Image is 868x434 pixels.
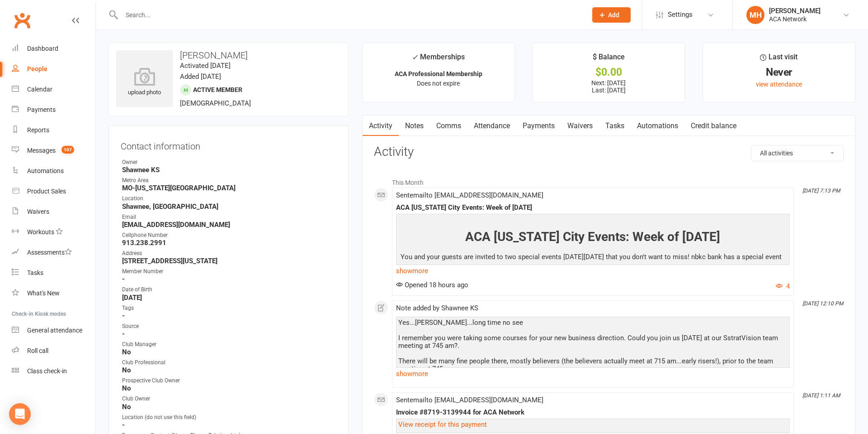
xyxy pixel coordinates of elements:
a: Attendance [467,116,516,136]
div: What's New [27,289,60,297]
div: Messages [27,147,56,154]
div: MH [746,6,764,24]
h3: [PERSON_NAME] [116,50,341,60]
div: $0.00 [541,68,676,77]
strong: - [122,312,336,320]
strong: Shawnee, [GEOGRAPHIC_DATA] [122,203,336,211]
span: Opened 18 hours ago [396,281,468,289]
time: Added [DATE] [180,72,221,81]
div: People [27,65,47,72]
a: Notes [399,116,430,136]
div: Club Manager [122,340,336,349]
p: Next: [DATE] Last: [DATE] [541,79,676,94]
div: Assessments [27,249,72,256]
a: Dashboard [12,39,95,59]
div: Member Number [122,267,336,276]
a: Workouts [12,222,95,242]
span: Add [608,11,619,19]
a: Automations [12,161,95,181]
div: Address [122,249,336,258]
div: Automations [27,167,64,174]
span: Settings [668,5,693,25]
strong: 913.238.2991 [122,239,336,247]
a: Messages 107 [12,140,95,161]
span: 107 [61,146,74,154]
div: Owner [122,158,336,167]
div: Last visit [760,51,797,68]
a: Roll call [12,341,95,361]
div: Open Intercom Messenger [9,403,31,425]
div: Email [122,213,336,222]
a: Credit balance [684,116,743,136]
span: [DEMOGRAPHIC_DATA] [180,99,251,107]
a: Class kiosk mode [12,361,95,381]
strong: [EMAIL_ADDRESS][DOMAIN_NAME] [122,221,336,229]
a: Product Sales [12,181,95,202]
div: Yes...[PERSON_NAME]...long time no see I remember you were taking some courses for your new busin... [398,319,788,404]
div: Product Sales [27,188,66,195]
a: General attendance kiosk mode [12,320,95,341]
span: ACA [US_STATE] City Events: Week of [DATE] [465,229,720,244]
p: You and your guests are invited to two special events [DATE][DATE] that you don't want to miss! n... [398,251,788,286]
a: What's New [12,283,95,304]
a: Reports [12,120,95,140]
i: [DATE] 1:11 AM [802,392,840,399]
a: Comms [430,116,467,136]
a: Tasks [12,263,95,283]
a: Activity [363,116,399,136]
div: General attendance [27,327,82,334]
div: Calendar [27,86,52,93]
a: People [12,59,95,79]
i: ✓ [412,53,418,62]
button: 4 [776,281,790,292]
span: Active member [193,86,242,93]
div: Location (do not use this field) [122,413,336,422]
time: Activated [DATE] [180,62,231,70]
span: Sent email to [EMAIL_ADDRESS][DOMAIN_NAME] [396,396,543,404]
strong: Shawnee KS [122,166,336,174]
div: Reports [27,126,49,134]
a: view attendance [756,81,802,88]
a: Calendar [12,79,95,100]
a: Clubworx [11,9,33,32]
div: Date of Birth [122,285,336,294]
div: Class check-in [27,367,67,375]
i: [DATE] 7:13 PM [802,188,840,194]
div: Memberships [412,51,465,68]
a: Automations [631,116,684,136]
a: Assessments [12,242,95,263]
div: Club Owner [122,395,336,403]
strong: ACA Professional Membership [395,70,482,77]
strong: MO-[US_STATE][GEOGRAPHIC_DATA] [122,184,336,192]
a: Payments [12,100,95,120]
strong: - [122,330,336,338]
span: Sent email to [EMAIL_ADDRESS][DOMAIN_NAME] [396,191,543,199]
a: show more [396,367,790,380]
div: ACA Network [769,15,821,23]
input: Search... [119,9,580,21]
strong: No [122,348,336,356]
div: Never [711,68,847,77]
div: Invoice #8719-3139944 for ACA Network [396,409,790,416]
strong: No [122,403,336,411]
div: [PERSON_NAME] [769,7,821,15]
strong: [STREET_ADDRESS][US_STATE] [122,257,336,265]
div: Prospective Club Owner [122,376,336,385]
div: Tasks [27,269,43,276]
button: Add [592,7,631,23]
div: Note added by Shawnee KS [396,304,790,312]
span: Does not expire [417,80,460,87]
strong: [DATE] [122,294,336,302]
a: Tasks [599,116,631,136]
div: Payments [27,106,56,113]
a: Waivers [561,116,599,136]
i: [DATE] 12:10 PM [802,300,843,307]
div: Tags [122,304,336,313]
strong: No [122,366,336,374]
a: Waivers [12,202,95,222]
strong: No [122,384,336,392]
div: Roll call [27,347,48,354]
div: $ Balance [593,51,625,68]
div: Club Professional [122,358,336,367]
div: Dashboard [27,45,58,52]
